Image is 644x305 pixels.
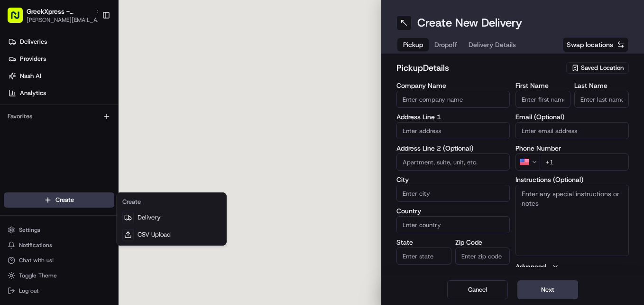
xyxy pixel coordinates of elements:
[396,91,510,108] input: Enter company name
[515,91,570,108] input: Enter first name
[396,61,561,75] h2: pickup Details
[19,241,52,249] span: Notifications
[434,40,457,49] span: Dropoff
[67,210,115,217] a: Powered byPylon
[396,239,451,246] label: State
[455,239,510,246] label: Zip Code
[540,153,629,171] input: Enter phone number
[515,176,629,183] label: Instructions (Optional)
[396,153,510,171] input: Apartment, suite, unit, etc.
[19,287,38,295] span: Log out
[396,176,510,183] label: City
[455,248,510,265] input: Enter zip code
[161,94,173,105] button: Start new chat
[515,262,546,271] label: Advanced
[119,195,224,209] div: Create
[19,226,40,234] span: Settings
[19,187,73,196] span: Knowledge Base
[517,280,578,299] button: Next
[567,40,613,49] span: Swap locations
[20,55,46,63] span: Providers
[76,183,156,200] a: 💻API Documentation
[76,147,96,155] span: [DATE]
[403,40,423,49] span: Pickup
[27,7,92,16] span: GreekXpress - [GEOGRAPHIC_DATA]
[566,61,629,75] button: Saved Location
[20,89,46,97] span: Analytics
[20,72,41,80] span: Nash AI
[20,38,47,46] span: Deliveries
[515,145,629,152] label: Phone Number
[4,109,114,124] div: Favorites
[55,196,74,204] span: Create
[9,138,25,153] img: Regen Pajulas
[574,91,629,108] input: Enter last name
[515,82,570,89] label: First Name
[396,248,451,265] input: Enter state
[9,188,17,195] div: 📗
[396,208,510,214] label: Country
[9,10,28,29] img: Nash
[396,114,510,120] label: Address Line 1
[396,82,510,89] label: Company Name
[147,122,173,133] button: See all
[119,209,224,226] a: Delivery
[396,216,510,233] input: Enter country
[19,257,54,264] span: Chat with us!
[417,15,522,30] h1: Create New Delivery
[32,91,156,100] div: Start new chat
[80,188,88,195] div: 💻
[90,187,152,196] span: API Documentation
[9,124,64,131] div: Past conversations
[6,183,76,200] a: 📗Knowledge Base
[515,114,629,120] label: Email (Optional)
[9,38,173,53] p: Welcome 👋
[25,61,156,71] input: Clear
[396,145,510,152] label: Address Line 2 (Optional)
[396,185,510,202] input: Enter city
[27,16,102,24] span: [PERSON_NAME][EMAIL_ADDRESS][DOMAIN_NAME]
[469,40,516,49] span: Delivery Details
[581,64,624,72] span: Saved Location
[19,272,57,279] span: Toggle Theme
[119,226,224,243] a: CSV Upload
[574,82,629,89] label: Last Name
[71,147,74,155] span: •
[562,37,629,52] button: Swap locations
[32,100,120,108] div: We're available if you need us!
[29,147,69,155] span: Regen Pajulas
[9,91,27,108] img: 1736555255976-a54dd68f-1ca7-489b-9aae-adbdc363a1c4
[396,122,510,139] input: Enter address
[515,262,629,271] button: Advanced
[19,148,27,155] img: 1736555255976-a54dd68f-1ca7-489b-9aae-adbdc363a1c4
[94,210,115,217] span: Pylon
[515,122,629,139] input: Enter email address
[447,280,508,299] button: Cancel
